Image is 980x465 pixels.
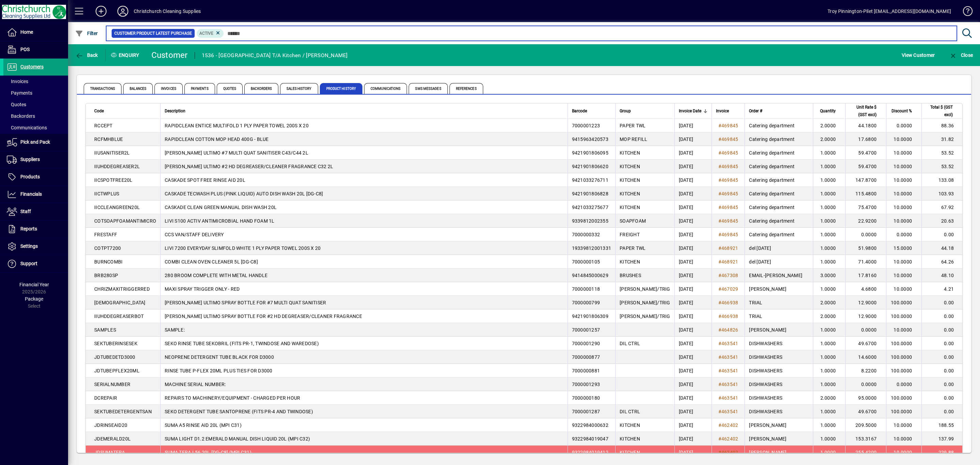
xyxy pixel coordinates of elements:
[134,6,201,17] div: Christchurch Cleaning Supplies
[813,282,845,296] td: 1.0000
[94,232,117,237] span: FRESTAFF
[674,132,712,146] td: [DATE]
[20,64,44,69] span: Customers
[165,218,275,224] span: LIVI S100 ACTIV ANTIMICROBIAL HAND FOAM 1L
[718,218,721,224] span: #
[921,269,962,282] td: 48.10
[921,201,962,214] td: 67.92
[921,119,962,132] td: 88.36
[921,241,962,255] td: 44.18
[745,201,813,214] td: Catering department
[7,90,32,96] span: Payments
[921,255,962,269] td: 64.26
[716,122,741,129] a: #469845
[572,259,600,264] span: 7000000105
[721,450,738,455] span: 462402
[20,174,40,179] span: Products
[94,191,119,196] span: IICTWPLUS
[921,214,962,228] td: 20.63
[217,83,243,94] span: Quotes
[813,146,845,160] td: 1.0000
[718,368,721,373] span: #
[718,123,721,128] span: #
[716,107,741,115] div: Invoice
[90,5,112,17] button: Add
[716,381,741,388] a: #463541
[620,107,670,115] div: Group
[721,314,738,319] span: 466938
[620,205,640,210] span: KITCHEN
[716,394,741,402] a: #463541
[68,49,105,61] app-page-header-button: Back
[850,103,877,118] span: Unit Rate $ (GST excl)
[718,354,721,360] span: #
[716,163,741,170] a: #469845
[718,436,721,442] span: #
[716,135,741,143] a: #469845
[620,273,641,278] span: BRUSHES
[674,201,712,214] td: [DATE]
[721,382,738,387] span: 463541
[3,122,68,133] a: Communications
[450,83,483,94] span: References
[745,296,813,309] td: TRIAL
[749,107,809,115] div: Order #
[845,269,886,282] td: 17.8160
[886,160,921,173] td: 10.0000
[721,422,738,428] span: 462402
[620,218,646,224] span: SOAPFOAM
[572,286,600,292] span: 7000000118
[716,231,741,238] a: #469845
[813,160,845,173] td: 1.0000
[745,160,813,173] td: Catering department
[3,24,68,41] a: Home
[886,132,921,146] td: 10.0000
[620,259,640,264] span: KITCHEN
[845,187,886,201] td: 115.4800
[886,173,921,187] td: 10.0000
[892,107,912,115] span: Discount %
[718,273,721,278] span: #
[721,177,738,183] span: 469845
[716,449,741,456] a: #462402
[3,41,68,58] a: POS
[679,107,707,115] div: Invoice Date
[165,232,224,237] span: CCS VAN/STAFF DELIVERY
[716,299,741,306] a: #466938
[886,255,921,269] td: 10.0000
[94,245,121,251] span: COTPT7200
[620,245,646,251] span: PAPER TWL
[674,282,712,296] td: [DATE]
[845,241,886,255] td: 51.9800
[845,296,886,309] td: 12.9000
[620,107,631,115] span: Group
[20,157,40,162] span: Suppliers
[19,282,49,287] span: Financial Year
[151,50,188,61] div: Customer
[886,282,921,296] td: 10.0000
[718,232,721,237] span: #
[572,177,608,183] span: 9421033276711
[716,217,741,225] a: #469845
[94,259,122,264] span: BURNCOMBI
[165,286,240,292] span: MAXI SPRAY TRIGGER ONLY - RED
[94,273,118,278] span: BRB280SP
[165,205,277,210] span: CASKADE CLEAN GREEN MANUAL DISH WASH 20L
[926,103,959,118] div: Total $ (GST excl)
[94,205,140,210] span: IICCLEANGREEN20L
[926,103,953,118] span: Total $ (GST excl)
[674,214,712,228] td: [DATE]
[745,187,813,201] td: Catering department
[721,300,738,305] span: 466938
[620,232,640,237] span: FREIGHT
[572,205,608,210] span: 9421033275677
[921,160,962,173] td: 53.52
[845,146,886,160] td: 59.4700
[745,119,813,132] td: Catering department
[620,191,640,196] span: KITCHEN
[949,52,973,58] span: Close
[716,312,741,320] a: #466938
[718,395,721,401] span: #
[3,87,68,99] a: Payments
[718,137,721,142] span: #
